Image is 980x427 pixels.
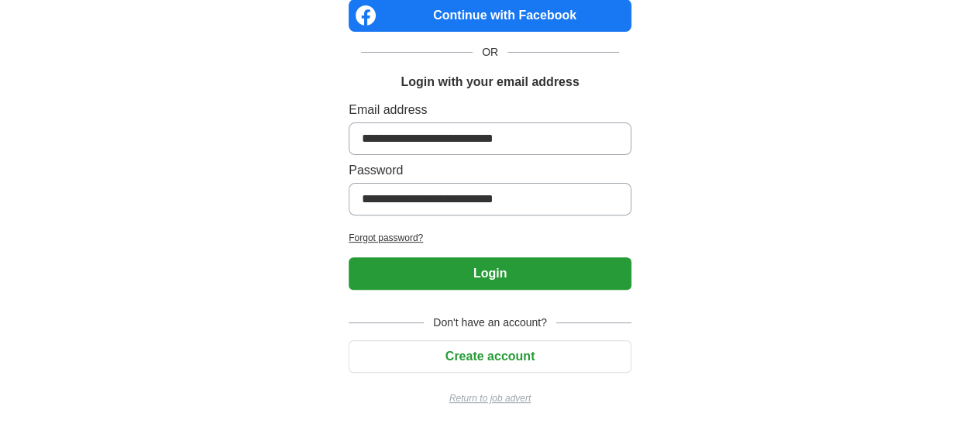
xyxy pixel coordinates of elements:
[349,231,631,245] a: Forgot password?
[349,350,631,363] a: Create account
[349,257,631,290] button: Login
[349,340,631,373] button: Create account
[473,44,507,60] span: OR
[349,161,631,180] label: Password
[349,101,631,119] label: Email address
[349,391,631,405] a: Return to job advert
[424,315,556,331] span: Don't have an account?
[401,73,579,91] h1: Login with your email address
